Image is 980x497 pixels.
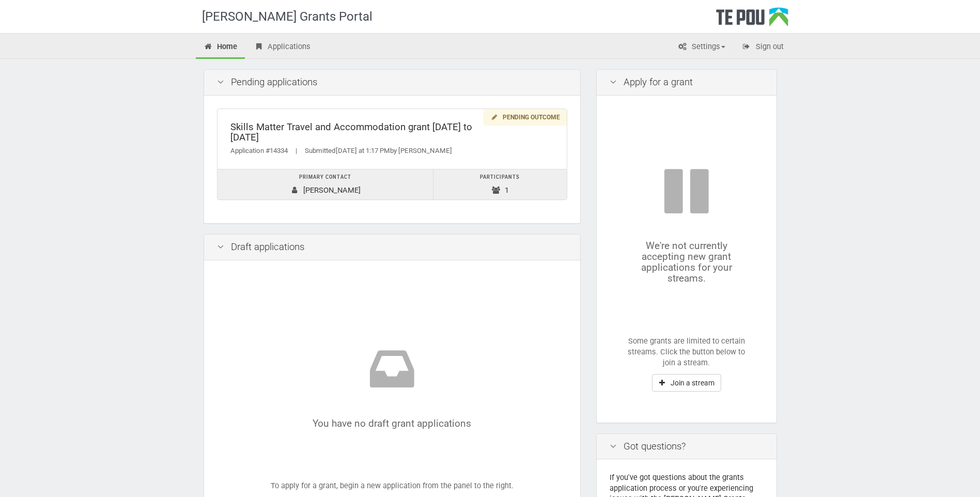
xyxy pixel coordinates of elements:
div: You have no draft grant applications [248,343,536,429]
div: Participants [439,172,561,183]
a: Home [196,36,245,59]
div: Apply for a grant [597,70,776,96]
td: [PERSON_NAME] [217,169,433,200]
div: Skills Matter Travel and Accommodation grant [DATE] to [DATE] [230,122,554,143]
p: Some grants are limited to certain streams. Click the button below to join a stream. [628,336,745,369]
div: We're not currently accepting new grant applications for your streams. [628,165,745,284]
div: Primary contact [223,172,428,183]
div: Pending applications [204,70,580,96]
div: Pending outcome [484,109,566,126]
div: Te Pou Logo [716,7,788,33]
div: Application #14334 Submitted by [PERSON_NAME] [230,146,554,157]
button: Join a stream [652,374,721,392]
a: Sign out [734,36,791,59]
a: Settings [670,36,733,59]
span: | [288,147,305,154]
div: Draft applications [204,235,580,260]
a: Applications [246,36,318,59]
td: 1 [433,169,567,200]
div: Got questions? [597,434,776,460]
span: [DATE] at 1:17 PM [336,147,390,154]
